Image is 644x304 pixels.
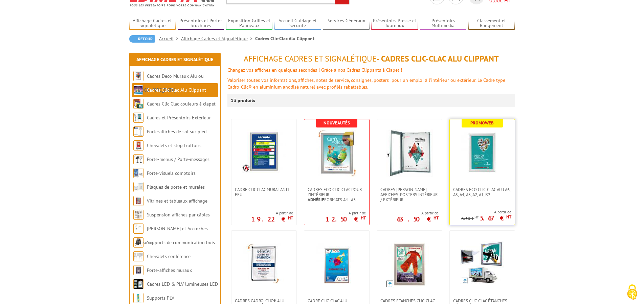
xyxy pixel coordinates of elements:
[231,187,296,197] a: Cadre CLIC CLAC Mural ANTI-FEU
[470,120,494,126] b: Promoweb
[459,130,506,177] img: Cadres Eco Clic-Clac alu A6, A5, A4, A3, A2, A1, B2
[244,53,377,64] span: Affichage Cadres et Signalétique
[136,56,213,63] a: Affichage Cadres et Signalétique
[133,182,143,192] img: Plaques de porte et murales
[361,215,366,221] sup: HT
[420,18,467,29] a: Présentoirs Multimédia
[323,18,370,29] a: Services Généraux
[461,216,479,221] p: 6.30 €
[468,18,515,29] a: Classement et Rangement
[235,187,293,197] span: Cadre CLIC CLAC Mural ANTI-FEU
[133,224,143,234] img: Cimaises et Accroches tableaux
[397,210,439,216] span: A partir de
[453,187,511,197] span: Cadres Eco Clic-Clac alu A6, A5, A4, A3, A2, A1, B2
[133,196,143,206] img: Vitrines et tableaux affichage
[178,18,224,29] a: Présentoirs et Porte-brochures
[240,241,288,288] img: Cadres Cadro-Clic® Alu coins chromés tous formats affiches
[147,267,192,273] a: Porte-affiches muraux
[386,241,433,288] img: Cadres Etanches Clic-Clac muraux affiches tous formats
[326,210,366,216] span: A partir de
[288,215,293,221] sup: HT
[133,210,143,220] img: Suspension affiches par câbles
[147,101,216,107] a: Cadres Clic-Clac couleurs à clapet
[313,130,360,177] img: Cadres Eco Clic-Clac pour l'intérieur - <strong>Adhésif</strong> formats A4 - A3
[450,187,515,197] a: Cadres Eco Clic-Clac alu A6, A5, A4, A3, A2, A1, B2
[147,115,211,121] a: Cadres et Présentoirs Extérieur
[474,215,479,219] sup: HT
[147,156,209,162] a: Porte-menus / Porte-messages
[371,18,418,29] a: Présentoirs Presse et Journaux
[242,130,286,173] img: Cadre CLIC CLAC Mural ANTI-FEU
[386,130,433,177] img: Cadres vitrines affiches-posters intérieur / extérieur
[133,126,143,137] img: Porte-affiches de sol sur pied
[227,67,402,73] font: Changez vos affiches en quelques secondes ! Grâce à nos Cadres Clippants à Clapet !
[147,184,205,190] a: Plaques de porte et murales
[255,35,314,42] li: Cadres Clic-Clac Alu Clippant
[133,154,143,164] img: Porte-menus / Porte-messages
[133,279,143,289] img: Cadres LED & PLV lumineuses LED
[506,214,511,220] sup: HT
[274,18,321,29] a: Accueil Guidage et Sécurité
[460,241,504,285] img: Cadres Clic-Clac Étanches Sécurisés du A3 au 120 x 160 cm
[129,18,176,29] a: Affichage Cadres et Signalétique
[227,54,515,63] h1: - Cadres Clic-Clac Alu Clippant
[147,212,210,218] a: Suspension affiches par câbles
[231,94,256,107] p: 13 produits
[129,35,155,43] a: Retour
[133,293,143,303] img: Supports PLV
[133,140,143,150] img: Chevalets et stop trottoirs
[147,253,191,259] a: Chevalets conférence
[308,197,324,203] strong: Adhésif
[147,295,174,301] a: Supports PLV
[397,217,439,221] p: 63.50 €
[377,187,442,202] a: Cadres [PERSON_NAME] affiches-posters intérieur / extérieur
[147,142,201,148] a: Chevalets et stop trottoirs
[251,210,293,216] span: A partir de
[251,217,293,221] p: 19.22 €
[147,128,206,135] a: Porte-affiches de sol sur pied
[133,226,208,245] a: [PERSON_NAME] et Accroches tableaux
[133,251,143,261] img: Chevalets conférence
[133,265,143,275] img: Porte-affiches muraux
[461,209,511,215] span: A partir de
[304,187,369,202] a: Cadres Eco Clic-Clac pour l'intérieur -Adhésifformats A4 - A3
[181,36,255,42] a: Affichage Cadres et Signalétique
[226,18,273,29] a: Exposition Grilles et Panneaux
[380,187,439,202] span: Cadres [PERSON_NAME] affiches-posters intérieur / extérieur
[324,120,350,126] b: Nouveautés
[624,284,641,301] img: Cookies (fenêtre modale)
[147,281,218,287] a: Cadres LED & PLV lumineuses LED
[133,168,143,178] img: Porte-visuels comptoirs
[326,217,366,221] p: 12.50 €
[133,113,143,123] img: Cadres et Présentoirs Extérieur
[147,198,207,204] a: Vitrines et tableaux affichage
[227,77,505,90] font: Valoriser toutes vos informations, affiches, notes de service, consignes, posters pour un emploi ...
[133,73,204,93] a: Cadres Deco Muraux Alu ou [GEOGRAPHIC_DATA]
[133,71,143,81] img: Cadres Deco Muraux Alu ou Bois
[147,239,215,245] a: Supports de communication bois
[313,241,360,288] img: Cadre Clic-Clac Alu affiches tous formats
[620,281,644,304] button: Cookies (fenêtre modale)
[308,187,366,202] span: Cadres Eco Clic-Clac pour l'intérieur - formats A4 - A3
[480,216,511,220] p: 5.67 €
[147,87,206,93] a: Cadres Clic-Clac Alu Clippant
[133,99,143,109] img: Cadres Clic-Clac couleurs à clapet
[159,36,181,42] a: Accueil
[434,215,439,221] sup: HT
[147,170,196,176] a: Porte-visuels comptoirs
